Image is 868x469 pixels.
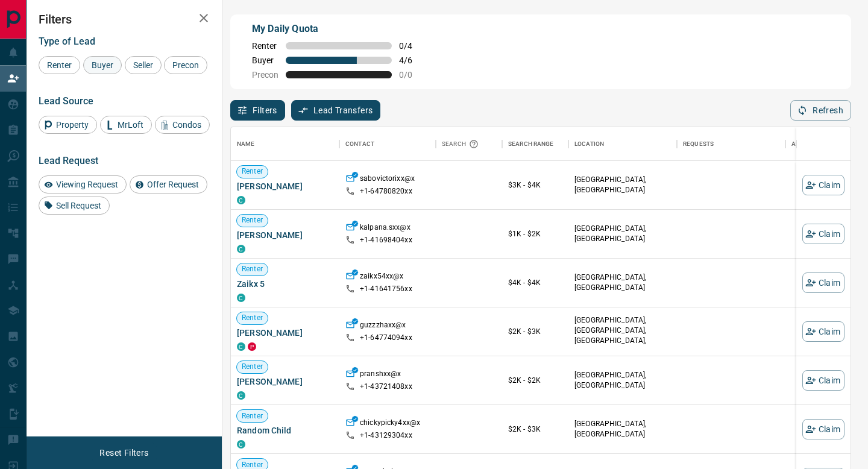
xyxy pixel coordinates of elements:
[345,127,374,161] div: Contact
[360,235,412,245] p: +1- 41698404xx
[237,440,245,449] div: condos.ca
[39,95,93,107] span: Lead Source
[39,12,210,27] h2: Filters
[164,56,207,74] div: Precon
[802,272,844,293] button: Claim
[87,60,118,70] span: Buyer
[237,278,333,290] span: Zaikx 5
[360,320,406,333] p: guzzzhaxx@x
[802,321,844,342] button: Claim
[129,60,157,70] span: Seller
[52,201,105,210] span: Sell Request
[52,180,122,189] span: Viewing Request
[574,175,671,195] p: [GEOGRAPHIC_DATA], [GEOGRAPHIC_DATA]
[508,424,562,435] p: $2K - $3K
[360,222,410,235] p: kalpana.sxx@x
[130,175,207,194] div: Offer Request
[231,127,339,161] div: Name
[790,100,851,121] button: Refresh
[683,127,714,161] div: Requests
[360,333,412,343] p: +1- 64774094xx
[125,56,162,74] div: Seller
[237,215,268,225] span: Renter
[155,116,210,134] div: Condos
[237,342,245,351] div: condos.ca
[92,442,156,463] button: Reset Filters
[237,264,268,274] span: Renter
[113,120,148,130] span: MrLoft
[574,370,671,391] p: [GEOGRAPHIC_DATA], [GEOGRAPHIC_DATA]
[360,186,412,197] p: +1- 64780820xx
[508,180,562,190] p: $3K - $4K
[39,155,98,166] span: Lead Request
[168,60,203,70] span: Precon
[237,391,245,400] div: condos.ca
[508,375,562,386] p: $2K - $2K
[802,175,844,195] button: Claim
[52,120,93,130] span: Property
[802,419,844,439] button: Claim
[360,418,420,430] p: chickypicky4xx@x
[574,127,604,161] div: Location
[237,376,333,388] span: [PERSON_NAME]
[252,55,278,65] span: Buyer
[360,284,412,294] p: +1- 41641756xx
[677,127,785,161] div: Requests
[237,294,245,302] div: condos.ca
[360,369,401,382] p: pranshxx@x
[399,41,426,51] span: 0 / 4
[442,127,482,161] div: Search
[360,174,415,186] p: sabovictorixx@x
[39,36,95,47] span: Type of Lead
[248,342,256,351] div: property.ca
[508,277,562,288] p: $4K - $4K
[502,127,568,161] div: Search Range
[574,224,671,244] p: [GEOGRAPHIC_DATA], [GEOGRAPHIC_DATA]
[237,362,268,372] span: Renter
[360,382,412,392] p: +1- 43721408xx
[237,411,268,421] span: Renter
[508,228,562,239] p: $1K - $2K
[39,116,97,134] div: Property
[230,100,285,121] button: Filters
[252,22,426,36] p: My Daily Quota
[574,272,671,293] p: [GEOGRAPHIC_DATA], [GEOGRAPHIC_DATA]
[237,245,245,253] div: condos.ca
[508,127,554,161] div: Search Range
[168,120,206,130] span: Condos
[360,430,412,441] p: +1- 43129304xx
[237,166,268,177] span: Renter
[143,180,203,189] span: Offer Request
[237,313,268,323] span: Renter
[291,100,381,121] button: Lead Transfers
[568,127,677,161] div: Location
[237,229,333,241] span: [PERSON_NAME]
[237,196,245,204] div: condos.ca
[100,116,152,134] div: MrLoft
[399,70,426,80] span: 0 / 0
[237,327,333,339] span: [PERSON_NAME]
[802,370,844,391] button: Claim
[574,315,671,357] p: [GEOGRAPHIC_DATA], [GEOGRAPHIC_DATA], [GEOGRAPHIC_DATA], [GEOGRAPHIC_DATA]
[399,55,426,65] span: 4 / 6
[237,127,255,161] div: Name
[39,56,80,74] div: Renter
[339,127,436,161] div: Contact
[574,419,671,439] p: [GEOGRAPHIC_DATA], [GEOGRAPHIC_DATA]
[802,224,844,244] button: Claim
[43,60,76,70] span: Renter
[237,180,333,192] span: [PERSON_NAME]
[39,197,110,215] div: Sell Request
[83,56,122,74] div: Buyer
[237,424,333,436] span: Random Child
[252,41,278,51] span: Renter
[252,70,278,80] span: Precon
[39,175,127,194] div: Viewing Request
[360,271,403,284] p: zaikx54xx@x
[508,326,562,337] p: $2K - $3K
